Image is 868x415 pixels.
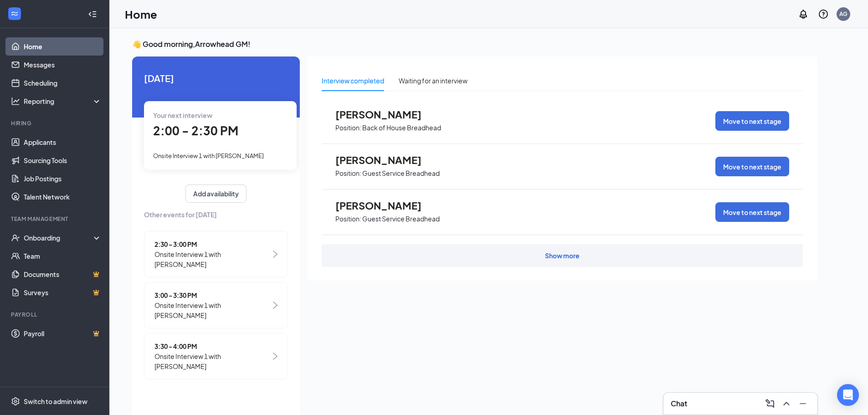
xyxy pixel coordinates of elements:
[153,123,238,138] span: 2:00 - 2:30 PM
[11,119,100,127] div: Hiring
[715,202,789,222] button: Move to next stage
[798,9,809,20] svg: Notifications
[715,111,789,131] button: Move to next stage
[24,56,102,74] a: Messages
[154,300,271,320] span: Onsite Interview 1 with [PERSON_NAME]
[362,215,440,223] p: Guest Service Breadhead
[765,398,776,409] svg: ComposeMessage
[797,398,808,409] svg: Minimize
[10,9,19,18] svg: WorkstreamLogo
[153,111,212,119] span: Your next interview
[796,396,810,411] button: Minimize
[335,154,436,166] span: [PERSON_NAME]
[335,169,361,178] p: Position:
[24,324,102,343] a: PayrollCrown
[335,123,361,132] p: Position:
[88,10,97,19] svg: Collapse
[24,169,102,188] a: Job Postings
[125,6,157,22] h1: Home
[322,76,384,86] div: Interview completed
[24,397,87,406] div: Switch to admin view
[154,249,271,269] span: Onsite Interview 1 with [PERSON_NAME]
[671,399,687,409] h3: Chat
[362,169,440,178] p: Guest Service Breadhead
[24,283,102,302] a: SurveysCrown
[839,10,847,18] div: AG
[781,398,792,409] svg: ChevronUp
[154,351,271,371] span: Onsite Interview 1 with [PERSON_NAME]
[335,108,436,120] span: [PERSON_NAME]
[11,215,100,223] div: Team Management
[11,311,100,318] div: Payroll
[24,37,102,56] a: Home
[837,384,859,406] div: Open Intercom Messenger
[154,341,271,351] span: 3:30 - 4:00 PM
[715,157,789,176] button: Move to next stage
[545,251,580,260] div: Show more
[335,200,436,211] span: [PERSON_NAME]
[24,265,102,283] a: DocumentsCrown
[24,97,102,106] div: Reporting
[154,239,271,249] span: 2:30 - 3:00 PM
[144,210,288,220] span: Other events for [DATE]
[779,396,794,411] button: ChevronUp
[144,71,288,85] span: [DATE]
[763,396,777,411] button: ComposeMessage
[818,9,829,20] svg: QuestionInfo
[154,290,271,300] span: 3:00 - 3:30 PM
[362,123,441,132] p: Back of House Breadhead
[132,39,817,49] h3: 👋 Good morning, Arrowhead GM !
[24,74,102,92] a: Scheduling
[335,215,361,223] p: Position:
[185,184,247,203] button: Add availability
[24,247,102,265] a: Team
[11,233,20,242] svg: UserCheck
[11,97,20,106] svg: Analysis
[11,397,20,406] svg: Settings
[153,152,264,159] span: Onsite Interview 1 with [PERSON_NAME]
[399,76,467,86] div: Waiting for an interview
[24,188,102,206] a: Talent Network
[24,133,102,151] a: Applicants
[24,233,94,242] div: Onboarding
[24,151,102,169] a: Sourcing Tools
